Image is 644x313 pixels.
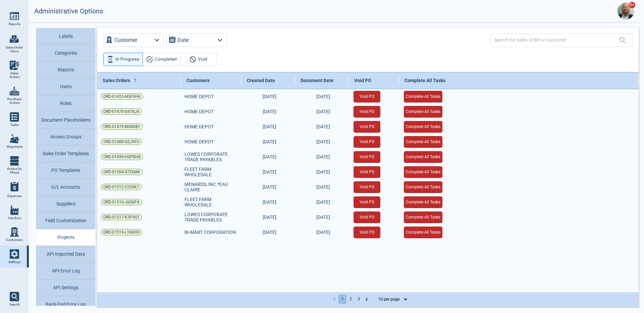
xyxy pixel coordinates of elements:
[184,139,214,144] span: HOME DEPOT
[10,227,19,237] img: menu_icon
[36,196,95,212] button: Suppliers
[166,34,227,47] button: Date
[103,199,139,205] span: ORD-01516-J6G6F4
[404,121,442,133] button: Complete All Tasks
[263,94,276,99] span: [DATE]
[618,3,634,19] img: Avatar
[9,22,20,26] span: Reports
[316,214,330,220] span: [DATE]
[10,112,19,122] img: menu_icon
[36,112,95,129] button: Document Placeholders
[103,153,141,160] span: ORD-01499-H0P8H8
[5,46,23,53] span: Sales Order Inbox
[628,2,636,8] span: 9+
[354,196,380,208] button: Void PO
[36,246,95,263] button: API Imported Data
[184,167,238,177] span: FLEET FARM WHOLESALE
[36,95,95,112] button: Roles
[347,295,354,304] button: Go to page 2
[363,295,370,304] button: Go to next page
[36,45,95,62] button: Categories
[263,154,276,160] span: [DATE]
[404,227,442,238] button: Complete All Tasks
[330,295,371,304] nav: pagination navigation
[10,205,19,215] img: menu_icon
[9,303,20,307] span: Search
[103,93,141,100] span: ORD-01423-M3F9H6
[103,229,140,236] span: ORD-01519-L1N0H0
[36,296,95,313] button: Back-End Error Log
[316,109,330,114] span: [DATE]
[316,184,330,190] span: [DATE]
[184,151,238,162] span: LOWES CORPORATE TRADE PAYABLES
[354,106,380,118] button: Void PO
[103,108,139,115] span: ORD-01478-G4T8J4
[6,238,23,242] span: Customers
[404,91,442,103] button: Complete All Tasks
[5,97,23,105] span: Purchase Orders
[36,162,95,179] button: PO Templates
[103,78,130,83] span: Sales Orders
[184,124,214,129] span: HOME DEPOT
[7,194,22,198] span: Expenses
[8,260,21,264] span: Settings
[103,138,139,145] span: ORD-01480-G2J9F0
[316,169,330,175] span: [DATE]
[404,181,442,193] button: Complete All Tasks
[10,134,19,143] img: menu_icon
[184,212,238,223] span: LOWES CORPORATE TRADE PAYABLES
[316,154,330,160] span: [DATE]
[103,53,143,66] button: In Progress
[263,169,276,175] span: [DATE]
[115,55,139,63] span: In Progress
[177,36,189,45] label: Date
[103,184,139,190] span: ORD-01512-Y2S5K7
[405,78,445,83] span: Complete All Tasks
[316,199,330,205] span: [DATE]
[36,145,95,162] button: Sales Order Templates
[404,166,442,178] button: Complete All Tasks
[36,129,95,145] button: Access Groups
[36,212,95,229] button: Field Customization
[339,295,346,304] button: page 1
[36,28,95,45] button: Labels
[36,62,95,78] button: Reports
[184,94,214,99] span: HOME DEPOT
[354,211,380,223] button: Void PO
[36,78,95,95] button: Users
[34,7,103,15] h2: Administrative Options
[354,78,371,83] span: Void PO
[8,216,21,220] span: Vendors
[103,214,140,221] span: ORD-01517-K3P4S1
[494,35,619,45] input: Search for Sales Order or customer
[6,145,23,149] span: Shipments
[36,229,95,246] button: Projects
[263,124,276,129] span: [DATE]
[354,91,380,103] button: Void PO
[36,179,95,196] button: G/L Accounts
[184,197,238,207] span: FLEET FARM WHOLESALE
[263,230,276,235] span: [DATE]
[404,196,442,208] button: Complete All Tasks
[10,156,19,166] img: menu_icon
[114,36,137,45] label: Customer
[10,123,19,127] span: Tasks
[354,136,380,148] button: Void PO
[198,55,207,63] span: Void
[5,167,23,175] span: Orders by Phase
[155,55,177,63] span: Completed
[103,34,164,47] button: Customer
[10,61,19,70] img: menu_icon
[404,106,442,118] button: Complete All Tasks
[354,227,380,238] button: Void PO
[354,166,380,178] button: Void PO
[36,263,95,279] button: API Error Log
[263,214,276,220] span: [DATE]
[354,121,380,133] button: Void PO
[10,86,19,96] img: menu_icon
[184,182,238,192] span: MENARDS, INC.*EAU CLAIRE
[36,279,95,296] button: API Settings
[186,78,210,83] span: Customers
[263,139,276,144] span: [DATE]
[263,109,276,114] span: [DATE]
